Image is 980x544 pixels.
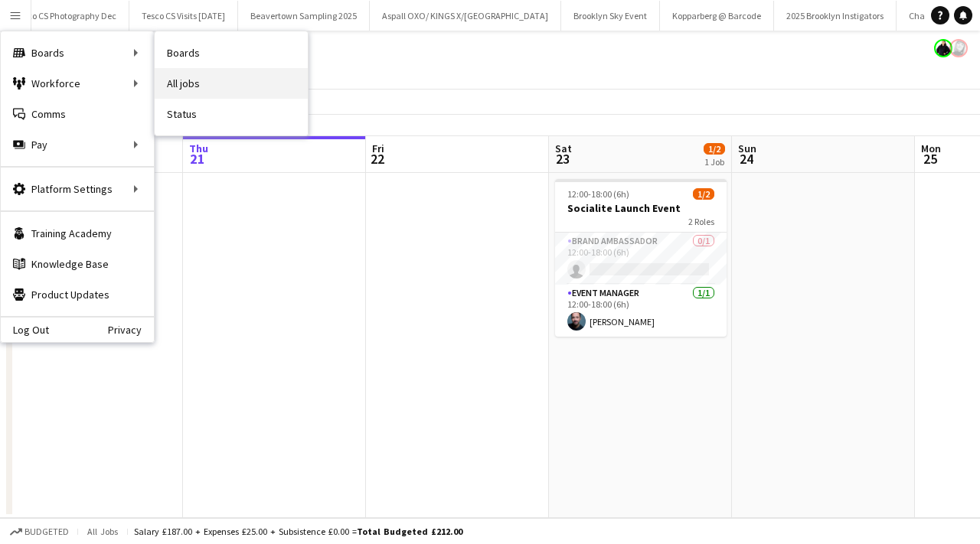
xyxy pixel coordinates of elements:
[555,142,572,155] span: Sat
[129,1,238,31] button: Tesco CS Visits [DATE]
[553,150,572,168] span: 23
[688,216,714,227] span: 2 Roles
[1,174,154,204] div: Platform Settings
[704,143,725,155] span: 1/2
[370,1,561,31] button: Aspall OXO/ KINGS X/[GEOGRAPHIC_DATA]
[1,129,154,160] div: Pay
[555,285,727,337] app-card-role: Event Manager1/112:00-18:00 (6h)[PERSON_NAME]
[187,150,208,168] span: 21
[1,249,154,279] a: Knowledge Base
[660,1,774,31] button: Kopparberg @ Barcode
[561,1,660,31] button: Brooklyn Sky Event
[155,37,308,68] a: Boards
[555,201,727,215] h3: Socialite Launch Event
[189,142,208,155] span: Thu
[704,156,724,168] div: 1 Job
[84,526,121,537] span: All jobs
[567,188,629,200] span: 12:00-18:00 (6h)
[238,1,370,31] button: Beavertown Sampling 2025
[555,233,727,285] app-card-role: Brand Ambassador0/112:00-18:00 (6h)
[370,150,384,168] span: 22
[134,526,462,537] div: Salary £187.00 + Expenses £25.00 + Subsistence £0.00 =
[1,218,154,249] a: Training Academy
[693,188,714,200] span: 1/2
[919,150,941,168] span: 25
[155,99,308,129] a: Status
[357,526,462,537] span: Total Budgeted £212.00
[1,279,154,310] a: Product Updates
[108,324,154,336] a: Privacy
[934,39,952,57] app-user-avatar: Danielle Ferguson
[155,68,308,99] a: All jobs
[2,1,129,31] button: Tesco CS Photography Dec
[738,142,756,155] span: Sun
[555,179,727,337] app-job-card: 12:00-18:00 (6h)1/2Socialite Launch Event2 RolesBrand Ambassador0/112:00-18:00 (6h) Event Manager...
[24,526,69,537] span: Budgeted
[8,523,71,540] button: Budgeted
[949,39,968,57] app-user-avatar: Janeann Ferguson
[736,150,756,168] span: 24
[372,142,384,155] span: Fri
[1,37,154,68] div: Boards
[1,324,49,336] a: Log Out
[774,1,897,31] button: 2025 Brooklyn Instigators
[1,99,154,129] a: Comms
[1,68,154,99] div: Workforce
[921,142,941,155] span: Mon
